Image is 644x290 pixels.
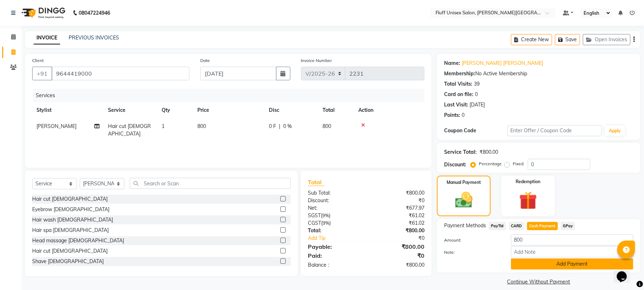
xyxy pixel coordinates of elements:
[301,57,332,64] label: Invoice Number
[447,179,481,186] label: Manual Payment
[366,242,430,251] div: ₹800.00
[438,278,639,286] a: Continue Without Payment
[444,91,473,98] div: Card on file:
[366,204,430,212] div: ₹677.97
[561,222,575,230] span: GPay
[193,102,265,118] th: Price
[479,161,502,167] label: Percentage
[444,70,475,77] div: Membership:
[323,123,331,129] span: 800
[511,34,552,45] button: Create New
[366,197,430,204] div: ₹0
[555,34,580,45] button: Save
[303,189,366,197] div: Sub Total:
[470,101,485,109] div: [DATE]
[32,57,44,64] label: Client
[439,237,505,243] label: Amount:
[32,237,124,244] div: Head massage [DEMOGRAPHIC_DATA]
[303,251,366,260] div: Paid:
[303,242,366,251] div: Payable:
[366,261,430,269] div: ₹800.00
[366,212,430,219] div: ₹61.02
[303,219,366,227] div: ( )
[308,220,321,226] span: CGST
[444,111,460,119] div: Points:
[480,148,498,156] div: ₹800.00
[516,179,540,185] label: Redemption
[527,222,558,230] span: Cash Payment
[79,3,110,23] b: 08047224946
[130,178,291,189] input: Search or Scan
[511,234,633,246] input: Amount
[509,222,524,230] span: CARD
[303,234,377,242] a: Add Tip
[366,219,430,227] div: ₹61.02
[444,222,486,229] span: Payment Methods
[162,123,164,129] span: 1
[36,123,77,129] span: [PERSON_NAME]
[462,111,464,119] div: 0
[366,251,430,260] div: ₹0
[377,234,430,242] div: ₹0
[507,125,602,136] input: Enter Offer / Coupon Code
[69,34,119,41] a: PREVIOUS INVOICES
[303,212,366,219] div: ( )
[513,161,523,167] label: Fixed
[279,123,280,130] span: |
[269,123,276,130] span: 0 F
[308,212,321,219] span: SGST
[511,258,633,270] button: Add Payment
[303,204,366,212] div: Net:
[200,57,210,64] label: Date
[34,32,60,44] a: INVOICE
[366,227,430,234] div: ₹800.00
[444,148,477,156] div: Service Total:
[511,246,633,257] input: Add Note
[32,102,104,118] th: Stylist
[303,261,366,269] div: Balance :
[33,89,430,102] div: Services
[614,261,637,283] iframe: chat widget
[32,195,108,203] div: Hair cut [DEMOGRAPHIC_DATA]
[108,123,151,137] span: Hair cut [DEMOGRAPHIC_DATA]
[474,80,480,88] div: 39
[32,67,52,80] button: +91
[197,123,206,129] span: 800
[51,67,190,80] input: Search by Name/Mobile/Email/Code
[32,206,109,213] div: Eyebrow [DEMOGRAPHIC_DATA]
[605,125,625,136] button: Apply
[444,70,633,77] div: No Active Membership
[303,227,366,234] div: Total:
[450,190,478,210] img: _cash.svg
[322,213,329,218] span: 9%
[444,101,468,109] div: Last Visit:
[444,127,507,134] div: Coupon Code
[323,220,329,226] span: 9%
[308,179,324,186] span: Total
[354,102,424,118] th: Action
[513,189,543,212] img: _gift.svg
[303,197,366,204] div: Discount:
[444,60,460,67] div: Name:
[265,102,318,118] th: Disc
[157,102,193,118] th: Qty
[366,189,430,197] div: ₹800.00
[283,123,292,130] span: 0 %
[475,91,478,98] div: 0
[18,3,67,23] img: logo
[444,161,466,168] div: Discount:
[489,222,506,230] span: PayTM
[444,80,472,88] div: Total Visits:
[32,216,113,224] div: Hair wash [DEMOGRAPHIC_DATA]
[104,102,157,118] th: Service
[32,258,104,265] div: Shave [DEMOGRAPHIC_DATA]
[32,227,109,234] div: Hair spa [DEMOGRAPHIC_DATA]
[462,60,543,67] a: [PERSON_NAME] [PERSON_NAME]
[318,102,354,118] th: Total
[583,34,630,45] button: Open Invoices
[32,247,108,255] div: Hair cut [DEMOGRAPHIC_DATA]
[439,249,505,256] label: Note:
